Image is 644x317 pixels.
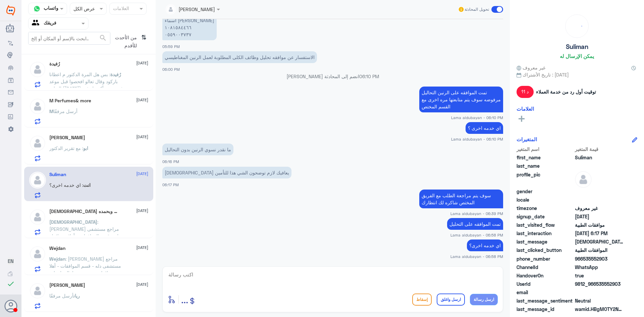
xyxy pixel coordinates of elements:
button: search [99,33,107,44]
img: Widebot Logo [6,5,15,16]
button: ارسل رسالة [470,294,498,305]
p: [PERSON_NAME] انضم إلى المحادثة [162,73,503,80]
span: الله يعافيك لازم توضحون الشي هذا للتأمين [575,238,624,245]
span: Lama aldubayan - 06:39 PM [450,211,503,216]
span: 05:59 PM [162,44,180,49]
h5: Wejdan [49,246,65,251]
img: defaultAdmin.png [29,209,46,225]
span: انت [83,182,91,188]
span: [DEMOGRAPHIC_DATA] [49,219,97,225]
span: [DATE] [136,134,148,140]
span: search [99,34,107,42]
button: الصورة الشخصية [4,300,17,312]
span: last_message [517,238,574,245]
h5: رُفيدة [49,61,60,67]
p: 11/9/2025, 6:00 PM [162,51,317,63]
h5: ابو سعود [49,135,85,141]
span: 06:16 PM [162,159,179,164]
span: [DATE] [136,97,148,103]
span: Suliman [575,154,624,161]
span: Lama aldubayan - 06:58 PM [450,232,503,238]
span: 06:10 PM [359,73,379,79]
span: : مع تقرير الدكتور [49,145,83,151]
span: profile_pic [517,171,574,187]
span: wamid.HBgMOTY2NTM1NTUyOTAzFQIAEhggQ0Q4MTcyNEY3QjFCNTkyQjEyRUFDQzA5NkFEREQ4NkIA [575,306,624,313]
span: [DATE] [136,281,148,287]
h6: المتغيرات [517,136,537,142]
span: signup_date [517,213,574,220]
span: 2025-09-11T14:58:42.065Z [575,213,624,220]
span: توقيت أول رد من خدمة العملاء [536,88,596,95]
span: true [575,272,624,279]
p: 11/9/2025, 6:58 PM [467,240,503,251]
span: : اي خدمه اخرى؟ [49,182,83,188]
span: EN [8,258,14,264]
i: check [7,280,15,288]
span: اسم المتغير [517,146,574,153]
div: العلامات [112,5,129,13]
span: last_visited_flow [517,221,574,228]
span: [DATE] [136,245,148,251]
span: ريان [73,293,80,299]
span: الموافقات الطبية [575,247,624,254]
h5: M Perfumes& more [49,98,91,104]
span: timezone [517,205,574,212]
span: last_name [517,162,574,169]
span: ... [181,293,188,305]
span: first_name [517,154,574,161]
span: gender [517,188,574,195]
img: defaultAdmin.png [29,246,46,262]
p: 11/9/2025, 5:59 PM [162,14,217,40]
span: Lama aldubayan - 06:58 PM [450,254,503,259]
span: أرسل مرفقًا [49,293,73,299]
span: 0 [575,297,624,304]
span: 966535552903 [575,255,624,262]
span: 2025-09-11T15:17:00.977Z [575,230,624,237]
h6: العلامات [517,106,534,112]
div: loading... [567,16,587,36]
span: Wejdan [49,256,65,262]
span: ابو [83,145,88,151]
span: last_clicked_button [517,247,574,254]
span: 2 [575,264,624,271]
img: defaultAdmin.png [29,282,46,299]
span: email [517,289,574,296]
span: [DATE] [136,60,148,66]
span: رُفيدة [110,71,121,77]
span: 11 د [517,86,534,98]
img: yourTeam.svg [32,18,42,29]
span: ChannelId [517,264,574,271]
p: 11/9/2025, 6:17 PM [162,167,291,178]
span: موافقات الطبية [575,221,624,228]
span: HandoverOn [517,272,574,279]
img: defaultAdmin.png [29,172,46,189]
input: ابحث بالإسم أو المكان أو إلخ.. [29,32,110,44]
span: من الأحدث للأقدم [110,32,139,51]
span: UserId [517,280,574,287]
h5: Suliman [49,172,66,177]
span: تاريخ الأشتراك : [DATE] [517,71,637,78]
span: phone_number [517,255,574,262]
span: null [575,188,624,195]
span: قيمة المتغير [575,146,624,153]
span: Lama aldubayan - 06:10 PM [451,136,503,142]
span: غير معروف [517,64,545,71]
button: ارسل واغلق [437,294,465,306]
img: whatsapp.png [32,4,42,14]
p: 11/9/2025, 6:10 PM [419,87,503,112]
span: null [575,289,624,296]
h5: سبحان الله وبحمده ♥️ [49,209,119,214]
p: 11/9/2025, 6:39 PM [419,190,503,208]
span: last_interaction [517,230,574,237]
p: 11/9/2025, 6:10 PM [466,122,503,134]
button: ... [181,292,188,307]
h5: Suliman [566,43,588,51]
span: 06:00 PM [162,67,180,71]
span: 06:17 PM [162,182,179,187]
span: [DATE] [136,171,148,177]
span: تحويل المحادثة [465,6,489,12]
span: locale [517,196,574,203]
span: غير معروف [575,205,624,212]
i: ⇅ [141,32,147,49]
span: last_message_id [517,306,574,313]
